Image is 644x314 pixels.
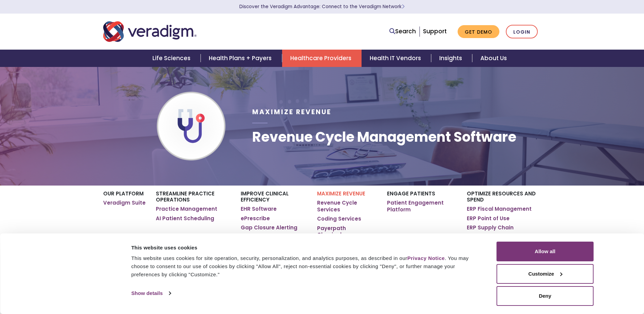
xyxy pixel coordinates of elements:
[407,255,445,261] a: Privacy Notice
[144,50,201,67] a: Life Sciences
[362,50,431,67] a: Health IT Vendors
[423,27,447,35] a: Support
[131,288,171,298] a: Show details
[497,286,594,306] button: Deny
[467,215,510,222] a: ERP Point of Use
[387,199,457,213] a: Patient Engagement Platform
[497,264,594,284] button: Customize
[131,254,481,279] div: This website uses cookies for site operation, security, personalization, and analytics purposes, ...
[282,50,362,67] a: Healthcare Providers
[497,242,594,261] button: Allow all
[467,206,532,212] a: ERP Fiscal Management
[467,224,514,231] a: ERP Supply Chain
[103,199,146,206] a: Veradigm Suite
[252,129,516,145] h1: Revenue Cycle Management Software
[402,3,405,10] span: Learn More
[252,107,331,117] span: Maximize Revenue
[317,215,361,222] a: Coding Services
[317,225,376,238] a: Payerpath Clearinghouse
[431,50,472,67] a: Insights
[131,244,481,252] div: This website uses cookies
[241,206,277,212] a: EHR Software
[201,50,282,67] a: Health Plans + Payers
[239,3,405,10] a: Discover the Veradigm Advantage: Connect to the Veradigm NetworkLearn More
[458,25,499,38] a: Get Demo
[156,215,214,222] a: AI Patient Scheduling
[156,206,217,212] a: Practice Management
[103,20,197,43] img: Veradigm logo
[506,25,538,39] a: Login
[472,50,515,67] a: About Us
[241,215,270,222] a: ePrescribe
[317,199,376,213] a: Revenue Cycle Services
[389,27,416,36] a: Search
[241,224,297,231] a: Gap Closure Alerting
